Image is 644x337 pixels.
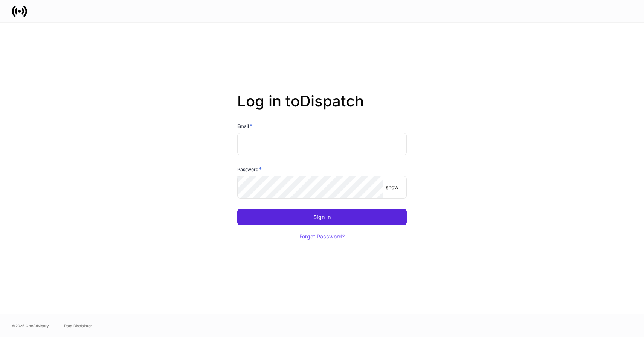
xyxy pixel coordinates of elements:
[290,228,354,245] button: Forgot Password?
[237,122,252,130] h6: Email
[12,323,49,329] span: © 2025 OneAdvisory
[313,214,331,220] div: Sign In
[237,92,407,122] h2: Log in to Dispatch
[237,209,407,225] button: Sign In
[237,165,262,173] h6: Password
[64,323,92,329] a: Data Disclaimer
[386,184,398,191] p: show
[299,234,345,239] div: Forgot Password?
